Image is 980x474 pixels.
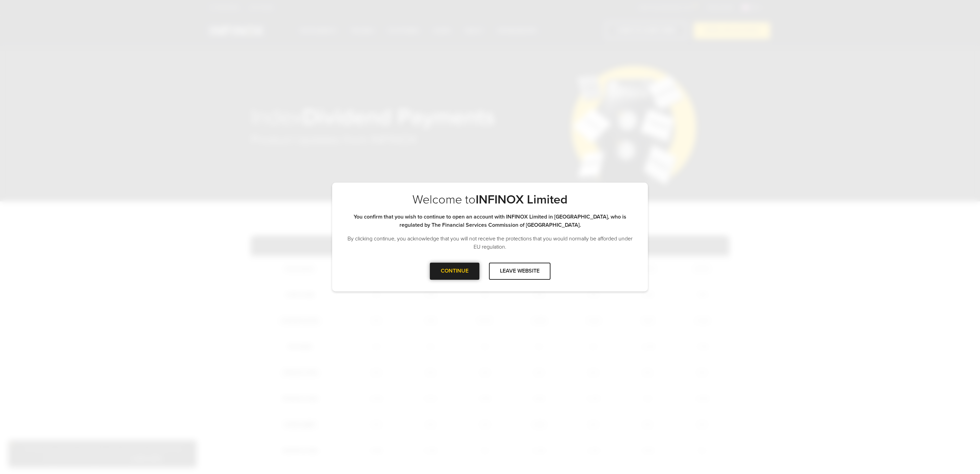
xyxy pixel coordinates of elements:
[430,263,479,279] div: CONTINUE
[476,192,568,207] strong: INFINOX Limited
[346,192,634,207] p: Welcome to
[354,213,626,228] strong: You confirm that you wish to continue to open an account with INFINOX Limited in [GEOGRAPHIC_DATA...
[489,263,550,279] div: LEAVE WEBSITE
[346,235,634,251] p: By clicking continue, you acknowledge that you will not receive the protections that you would no...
